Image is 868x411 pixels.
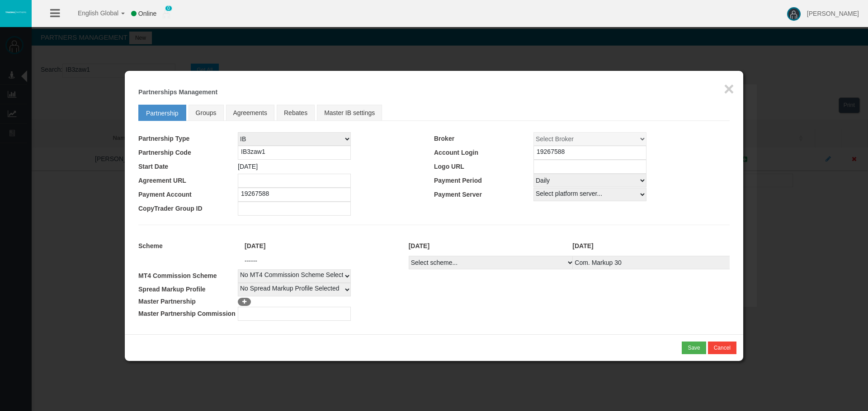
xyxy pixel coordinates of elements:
img: user-image [787,7,801,21]
button: × [724,80,734,98]
span: Online [138,10,156,17]
img: logo.svg [5,10,27,14]
button: Save [682,342,706,354]
span: [PERSON_NAME] [807,10,859,17]
div: Save [688,344,700,352]
span: 0 [165,5,172,11]
img: user_small.png [163,9,170,18]
td: Master Partnership Commission [138,307,238,321]
button: Cancel [708,342,736,354]
span: English Global [66,9,118,17]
